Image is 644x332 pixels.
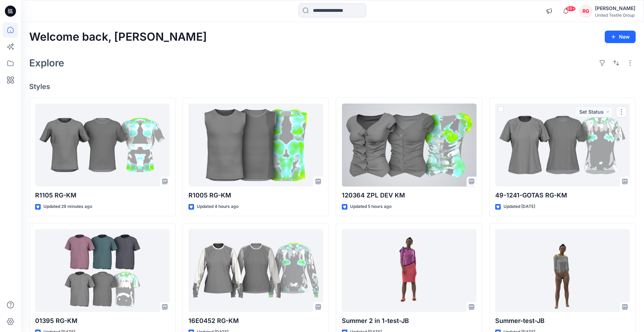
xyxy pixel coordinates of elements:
a: R1005 RG-KM [188,104,323,187]
a: 120364 ZPL DEV KM [342,104,476,187]
p: R1005 RG-KM [188,191,323,200]
p: Updated 4 hours ago [197,203,239,210]
p: R1105 RG-KM [35,191,170,200]
div: RG [580,5,592,17]
p: 49-1241-GOTAS RG-KM [495,191,630,200]
p: Summer-test-JB [495,316,630,326]
p: 120364 ZPL DEV KM [342,191,476,200]
h2: Explore [29,57,64,68]
a: Summer 2 in 1-test-JB [342,229,476,312]
button: New [605,31,636,43]
p: 16E0452 RG-KM [188,316,323,326]
h2: Welcome back, [PERSON_NAME] [29,31,207,43]
h4: Styles [29,82,636,91]
span: 99+ [565,6,576,11]
a: 01395 RG-KM [35,229,170,312]
a: Summer-test-JB [495,229,630,312]
p: Updated 29 minutes ago [43,203,92,210]
p: Summer 2 in 1-test-JB [342,316,476,326]
a: 49-1241-GOTAS RG-KM [495,104,630,187]
p: 01395 RG-KM [35,316,170,326]
div: United Textile Group [595,13,635,18]
p: Updated [DATE] [504,203,535,210]
p: Updated 5 hours ago [350,203,392,210]
a: R1105 RG-KM [35,104,170,187]
a: 16E0452 RG-KM [188,229,323,312]
div: [PERSON_NAME] [595,4,635,13]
